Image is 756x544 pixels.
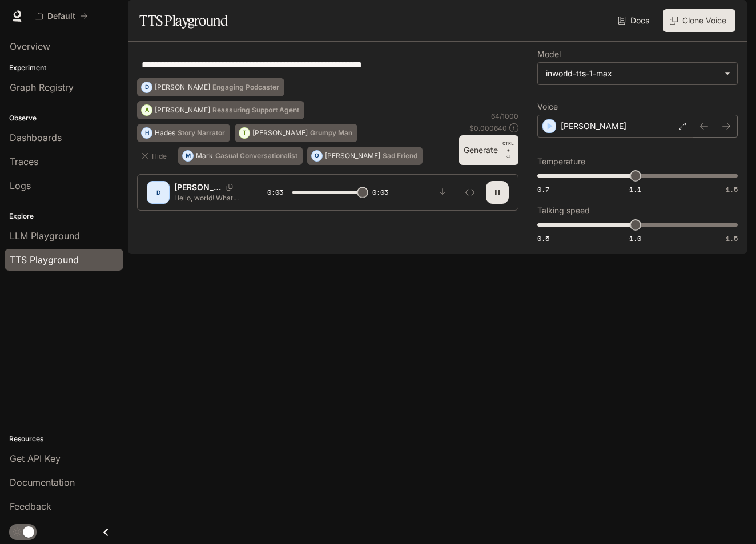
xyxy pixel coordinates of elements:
[372,187,388,198] span: 0:03
[142,78,152,96] div: D
[155,130,175,136] p: Hades
[178,130,225,136] p: Story Narrator
[174,182,222,193] p: [PERSON_NAME]
[235,124,357,142] button: T[PERSON_NAME]Grumpy Man
[30,5,93,27] button: All workspaces
[538,63,737,84] div: inworld-tts-1-max
[310,130,352,136] p: Grumpy Man
[431,181,454,204] button: Download audio
[252,130,308,136] p: [PERSON_NAME]
[546,68,719,79] div: inworld-tts-1-max
[663,9,735,32] button: Clone Voice
[325,152,380,159] p: [PERSON_NAME]
[137,101,304,119] button: A[PERSON_NAME]Reassuring Support Agent
[215,152,297,159] p: Casual Conversationalist
[502,140,514,160] p: ⏎
[307,147,423,165] button: O[PERSON_NAME]Sad Friend
[383,152,417,159] p: Sad Friend
[537,207,590,215] p: Talking speed
[629,233,641,243] span: 1.0
[196,152,213,159] p: Mark
[537,158,585,166] p: Temperature
[212,107,299,114] p: Reassuring Support Agent
[491,111,518,121] p: 64 / 1000
[155,107,210,114] p: [PERSON_NAME]
[239,124,250,142] div: T
[537,233,549,243] span: 0.5
[142,124,152,142] div: H
[137,78,284,96] button: D[PERSON_NAME]Engaging Podcaster
[137,147,174,165] button: Hide
[502,140,514,154] p: CTRL +
[726,184,738,194] span: 1.5
[267,187,283,198] span: 0:03
[137,124,230,142] button: HHadesStory Narrator
[139,9,228,32] h1: TTS Playground
[312,147,322,165] div: O
[616,9,654,32] a: Docs
[469,123,507,133] p: $ 0.000640
[537,103,558,111] p: Voice
[149,183,167,202] div: D
[142,101,152,119] div: A
[174,193,240,203] p: Hello, world! What a wonderful day to be a text-to-speech model!
[183,147,193,165] div: M
[726,233,738,243] span: 1.5
[537,184,549,194] span: 0.7
[629,184,641,194] span: 1.1
[459,181,481,204] button: Inspect
[212,84,279,91] p: Engaging Podcaster
[178,147,303,165] button: MMarkCasual Conversationalist
[47,11,75,21] p: Default
[155,84,210,91] p: [PERSON_NAME]
[561,120,626,132] p: [PERSON_NAME]
[537,50,561,58] p: Model
[459,135,518,165] button: GenerateCTRL +⏎
[222,184,238,191] button: Copy Voice ID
